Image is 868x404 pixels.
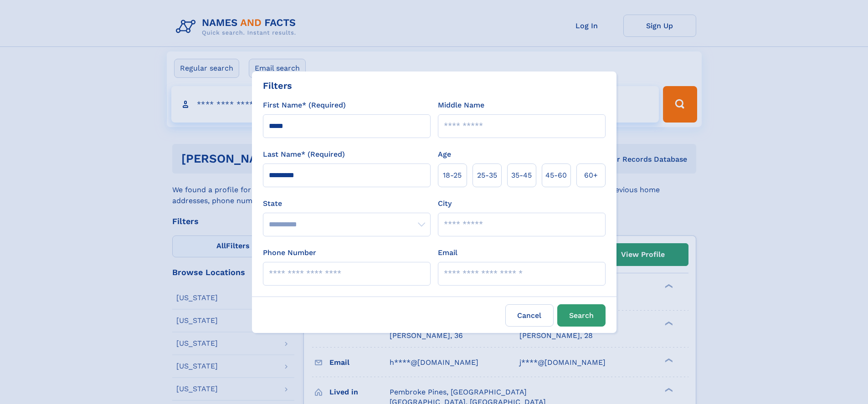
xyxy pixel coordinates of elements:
[438,100,484,111] label: Middle Name
[263,79,292,92] div: Filters
[438,247,457,258] label: Email
[263,198,431,209] label: State
[545,170,567,181] span: 45‑60
[505,304,554,327] label: Cancel
[477,170,497,181] span: 25‑35
[438,198,452,209] label: City
[511,170,532,181] span: 35‑45
[443,170,462,181] span: 18‑25
[557,304,606,327] button: Search
[263,247,316,258] label: Phone Number
[263,149,345,160] label: Last Name* (Required)
[438,149,451,160] label: Age
[263,100,346,111] label: First Name* (Required)
[584,170,598,181] span: 60+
